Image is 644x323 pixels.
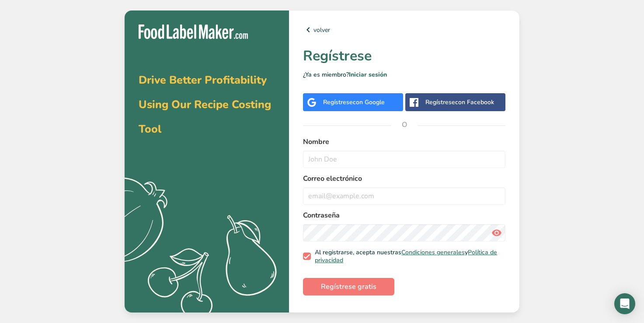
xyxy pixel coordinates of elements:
div: Open Intercom Messenger [614,293,635,314]
span: con Facebook [455,98,494,106]
label: Contraseña [303,210,505,221]
button: Regístrese gratis [303,278,394,295]
a: volver [303,25,505,35]
label: Nombre [303,137,505,147]
span: con Google [353,98,385,106]
span: Al registrarse, acepta nuestras y [311,249,502,264]
span: Drive Better Profitability Using Our Recipe Costing Tool [139,73,271,137]
div: Regístrese [323,98,385,107]
a: Política de privacidad [315,248,497,264]
span: O [391,112,418,138]
input: John Doe [303,151,505,168]
a: Iniciar sesión [349,70,387,79]
a: Condiciones generales [401,248,465,256]
div: Regístrese [425,98,494,107]
img: Food Label Maker [139,25,248,39]
h1: Regístrese [303,46,505,67]
label: Correo electrónico [303,173,505,184]
input: email@example.com [303,187,505,205]
p: ¿Ya es miembro? [303,70,505,79]
span: Regístrese gratis [321,281,376,292]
